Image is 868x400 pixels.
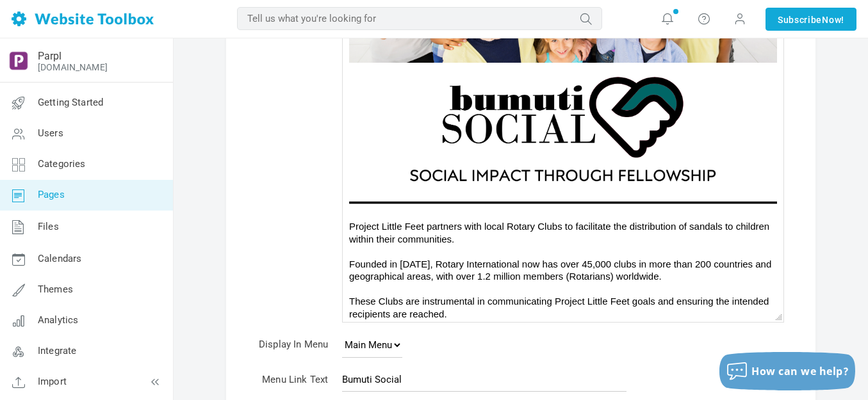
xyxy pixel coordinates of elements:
span: Integrate [38,345,76,356]
span: Now! [822,13,844,27]
td: Menu Link Text [252,365,335,399]
a: SubscribeNow! [766,8,856,31]
span: Categories [38,158,86,170]
button: How can we help? [719,352,855,390]
td: Display In Menu [252,330,335,365]
input: Tell us what you're looking for [237,7,602,30]
span: Analytics [38,314,78,326]
span: Calendars [38,253,81,264]
span: Themes [38,284,73,295]
iframe: Rich Text Area. Press ALT-F9 for menu. Press ALT-F10 for toolbar. Press ALT-0 for help [343,34,783,322]
td: Content [252,6,335,330]
a: Parpl [38,50,61,62]
span: Getting Started [38,97,103,108]
span: Files [38,221,59,232]
span: Import [38,376,67,387]
span: How can we help? [751,364,849,378]
span: Users [38,127,63,139]
img: output-onlinepngtools%20-%202025-05-26T183955.010.png [8,51,29,71]
a: [DOMAIN_NAME] [38,62,108,72]
span: Pages [38,189,65,200]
